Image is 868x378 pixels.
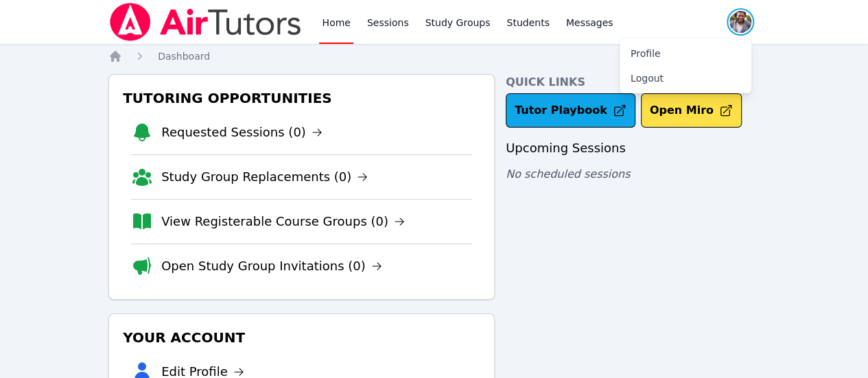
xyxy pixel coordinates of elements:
[506,93,635,128] a: Tutor Playbook
[620,41,751,66] a: Profile
[506,74,760,91] h4: Quick Links
[566,16,613,29] span: Messages
[506,139,760,158] h3: Upcoming Sessions
[120,86,483,110] h3: Tutoring Opportunities
[161,123,322,142] a: Requested Sessions (0)
[506,167,630,180] span: No scheduled sessions
[641,93,742,128] button: Open Miro
[108,49,760,63] nav: Breadcrumb
[158,51,210,62] span: Dashboard
[158,49,210,63] a: Dashboard
[161,212,405,231] a: View Registerable Course Groups (0)
[620,66,751,91] button: Logout
[161,167,368,187] a: Study Group Replacements (0)
[161,257,382,276] a: Open Study Group Invitations (0)
[108,3,303,41] img: Air Tutors
[120,325,483,350] h3: Your Account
